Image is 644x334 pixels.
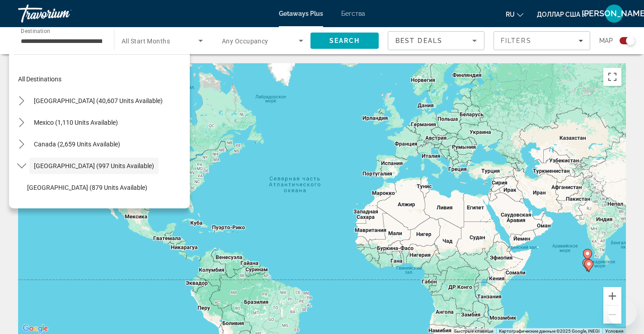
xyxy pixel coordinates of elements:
button: Select destination: Caribbean & Atlantic Islands (997 units available) [29,158,159,174]
button: Toggle Canada (2,659 units available) submenu [14,136,29,152]
span: All destinations [18,75,61,83]
input: Select destination [21,36,102,47]
button: Select destination: Cayman Islands (6 units available) [23,201,190,217]
span: Mexico (1,110 units available) [34,119,118,126]
button: Меню пользователя [602,4,626,23]
a: Getaways Plus [279,10,323,17]
a: Условия (ссылка откроется в новой вкладке) [605,329,623,334]
button: Select destination: All destinations [14,71,190,87]
span: Best Deals [395,37,442,44]
font: доллар США [537,11,580,18]
button: Select destination: Canada (2,659 units available) [29,136,125,152]
span: Map [599,34,613,47]
font: ru [506,11,515,18]
span: [GEOGRAPHIC_DATA] (997 units available) [34,162,154,169]
a: Бегства [341,10,365,17]
span: Filters [501,37,531,44]
button: Toggle United States (40,607 units available) submenu [14,93,29,109]
span: Any Occupancy [222,38,268,45]
button: Select destination: United States (40,607 units available) [29,93,167,109]
a: Травориум [18,2,108,25]
button: Toggle Mexico (1,110 units available) submenu [14,115,29,131]
span: Search [329,37,360,44]
button: Toggle Caribbean & Atlantic Islands (997 units available) submenu [14,158,29,174]
button: Увеличить [603,287,621,305]
mat-select: Sort by [395,35,477,46]
div: Destination options [9,50,190,208]
span: Destination [21,28,50,34]
span: [GEOGRAPHIC_DATA] (40,607 units available) [34,97,163,104]
button: Select destination: Mexico (1,110 units available) [29,114,122,131]
span: Картографические данные ©2025 Google, INEGI [499,329,600,334]
button: Изменить валюту [537,8,589,21]
button: Filters [494,31,590,50]
iframe: Кнопка запуска окна обмена сообщениями [608,298,637,327]
button: Уменьшить [603,306,621,324]
span: Canada (2,659 units available) [34,141,120,148]
span: [GEOGRAPHIC_DATA] (879 units available) [27,184,147,191]
button: Select destination: Bahamas (879 units available) [23,179,190,196]
button: Search [310,33,379,49]
span: All Start Months [122,38,170,45]
button: Изменить язык [506,8,523,21]
button: Включить полноэкранный режим [603,68,621,86]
